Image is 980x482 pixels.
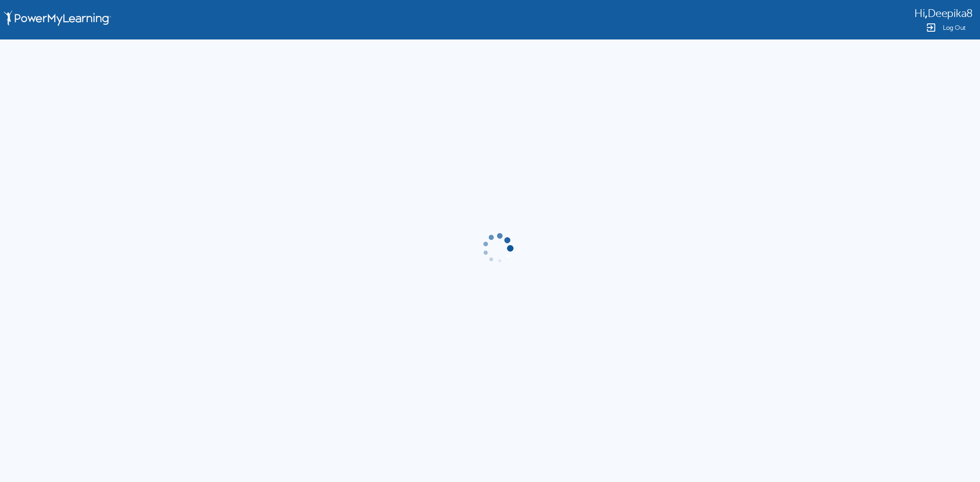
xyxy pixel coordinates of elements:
[481,231,515,265] img: gif-load2.gif
[943,24,966,31] span: Log Out
[914,7,925,20] span: Hi
[928,7,973,20] span: Deepika8
[925,22,936,33] img: Logout Icon
[914,6,973,20] div: ,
